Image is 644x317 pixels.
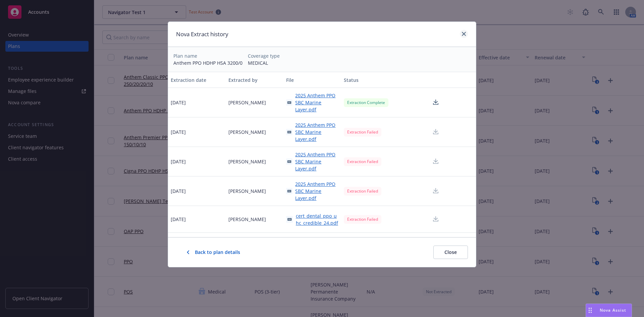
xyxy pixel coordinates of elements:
[228,216,266,223] span: [PERSON_NAME]
[344,187,381,195] div: Extraction Failed
[586,304,594,317] div: Drag to move
[341,72,418,88] button: Status
[228,99,266,106] span: [PERSON_NAME]
[600,307,626,313] span: Nova Assist
[286,212,338,226] a: cert_dental_ppo_uhc_credible_24.pdf
[171,188,186,195] span: [DATE]
[344,215,381,223] div: Extraction Failed
[248,52,280,59] div: Coverage type
[295,180,338,202] span: 2025 Anthem PPO SBC Marine Layer.pdf
[171,158,186,165] span: [DATE]
[171,216,186,223] span: [DATE]
[171,99,186,106] span: [DATE]
[296,212,339,226] span: cert_dental_ppo_uhc_credible_24.pdf
[168,72,226,88] button: Extraction date
[344,76,416,84] div: Status
[286,121,338,143] a: 2025 Anthem PPO SBC Marine Layer.pdf
[171,128,186,136] span: [DATE]
[228,128,266,136] span: [PERSON_NAME]
[283,72,341,88] button: File
[176,30,228,39] h1: Nova Extract history
[195,249,240,256] span: Back to plan details
[586,304,632,317] button: Nova Assist
[286,151,338,172] a: 2025 Anthem PPO SBC Marine Layer.pdf
[286,92,338,113] a: 2025 Anthem PPO SBC Marine Layer.pdf
[173,52,243,59] div: Plan name
[433,246,468,259] button: Close
[226,72,283,88] button: Extracted by
[295,151,338,172] span: 2025 Anthem PPO SBC Marine Layer.pdf
[228,158,266,165] span: [PERSON_NAME]
[286,76,338,84] div: File
[295,92,338,113] span: 2025 Anthem PPO SBC Marine Layer.pdf
[248,59,280,66] div: MEDICAL
[228,76,281,84] div: Extracted by
[173,59,243,66] div: Anthem PPO HDHP HSA 3200/0
[295,121,338,143] span: 2025 Anthem PPO SBC Marine Layer.pdf
[344,157,381,166] div: Extraction Failed
[228,188,266,195] span: [PERSON_NAME]
[344,128,381,136] div: Extraction Failed
[171,76,223,84] div: Extraction date
[460,30,468,38] a: close
[286,180,338,202] a: 2025 Anthem PPO SBC Marine Layer.pdf
[176,246,251,259] button: Back to plan details
[344,98,388,107] div: Extraction Complete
